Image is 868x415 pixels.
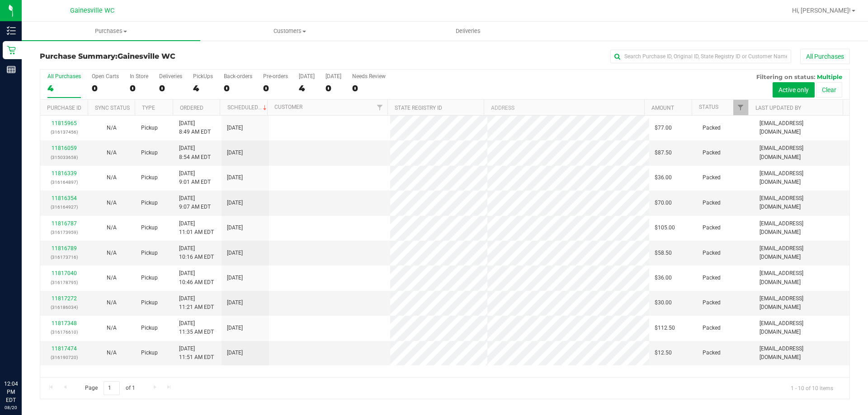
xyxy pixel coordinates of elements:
[130,73,148,79] div: In Store
[141,149,158,157] span: Pickup
[46,253,82,261] p: (316173716)
[759,169,844,187] span: [EMAIL_ADDRESS][DOMAIN_NAME]
[46,128,82,136] p: (316137456)
[141,173,158,182] span: Pickup
[179,144,211,161] span: [DATE] 8:54 AM EDT
[227,298,243,307] span: [DATE]
[299,73,315,79] div: [DATE]
[773,82,815,98] button: Active only
[4,404,18,411] p: 08/20
[159,83,182,93] div: 0
[373,100,387,115] a: Filter
[352,83,386,93] div: 0
[299,83,315,93] div: 4
[703,224,721,232] span: Packed
[7,65,16,74] inline-svg: Reports
[325,83,341,93] div: 0
[141,349,158,357] span: Pickup
[655,199,672,207] span: $70.00
[759,294,844,312] span: [EMAIL_ADDRESS][DOMAIN_NAME]
[759,345,844,362] span: [EMAIL_ADDRESS][DOMAIN_NAME]
[52,320,77,326] a: 11817348
[759,244,844,261] span: [EMAIL_ADDRESS][DOMAIN_NAME]
[46,278,82,287] p: (316178795)
[107,173,117,182] button: N/A
[759,119,844,136] span: [EMAIL_ADDRESS][DOMAIN_NAME]
[703,173,721,182] span: Packed
[817,73,842,80] span: Multiple
[107,275,117,281] span: Not Applicable
[107,124,117,132] button: N/A
[395,105,442,111] a: State Registry ID
[141,298,158,307] span: Pickup
[179,345,214,362] span: [DATE] 11:51 AM EDT
[800,49,850,64] button: All Purchases
[107,200,117,206] span: Not Applicable
[655,324,675,332] span: $112.50
[193,73,213,79] div: PickUps
[227,274,243,282] span: [DATE]
[227,124,243,132] span: [DATE]
[703,324,721,332] span: Packed
[179,169,211,187] span: [DATE] 9:01 AM EDT
[107,149,117,157] button: N/A
[46,203,82,211] p: (316164927)
[40,52,310,61] h3: Purchase Summary:
[816,82,842,98] button: Clear
[443,27,493,35] span: Deliveries
[9,343,36,370] iframe: Resource center
[107,298,117,307] button: N/A
[52,220,77,227] a: 11816787
[227,149,243,157] span: [DATE]
[274,104,302,110] a: Customer
[104,381,120,395] input: 1
[179,294,214,312] span: [DATE] 11:21 AM EDT
[107,350,117,356] span: Not Applicable
[107,349,117,357] button: N/A
[92,83,119,93] div: 0
[141,324,158,332] span: Pickup
[227,173,243,182] span: [DATE]
[52,345,77,352] a: 11817474
[655,124,672,132] span: $77.00
[227,349,243,357] span: [DATE]
[107,224,117,231] span: Not Applicable
[107,125,117,131] span: Not Applicable
[130,83,148,93] div: 0
[7,46,16,55] inline-svg: Retail
[755,105,801,111] a: Last Updated By
[759,319,844,336] span: [EMAIL_ADDRESS][DOMAIN_NAME]
[179,319,214,336] span: [DATE] 11:35 AM EDT
[46,303,82,312] p: (316186034)
[92,73,119,79] div: Open Carts
[325,73,341,79] div: [DATE]
[52,120,77,126] a: 11815965
[733,100,748,115] a: Filter
[52,145,77,151] a: 11816059
[655,224,675,232] span: $105.00
[227,249,243,257] span: [DATE]
[703,274,721,282] span: Packed
[759,219,844,237] span: [EMAIL_ADDRESS][DOMAIN_NAME]
[107,325,117,331] span: Not Applicable
[179,269,214,286] span: [DATE] 10:46 AM EDT
[107,299,117,306] span: Not Applicable
[52,295,77,302] a: 11817272
[52,270,77,276] a: 11817040
[141,224,158,232] span: Pickup
[783,381,840,395] span: 1 - 10 of 10 items
[227,199,243,207] span: [DATE]
[179,219,214,237] span: [DATE] 11:01 AM EDT
[352,73,386,79] div: Needs Review
[655,173,672,182] span: $36.00
[107,199,117,207] button: N/A
[4,380,18,404] p: 12:04 PM EDT
[227,324,243,332] span: [DATE]
[107,324,117,332] button: N/A
[107,274,117,282] button: N/A
[200,22,379,41] a: Customers
[52,245,77,252] a: 11816789
[107,224,117,232] button: N/A
[141,249,158,257] span: Pickup
[77,381,142,395] span: Page of 1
